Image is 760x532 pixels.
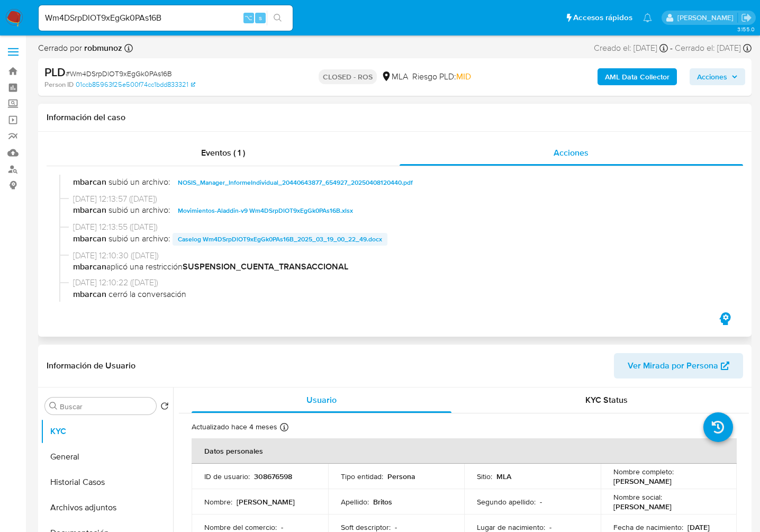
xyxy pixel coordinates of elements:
button: Acciones [690,68,745,85]
span: ⌥ [245,13,252,23]
p: [PERSON_NAME] [613,476,672,486]
p: [DATE] [687,522,710,532]
p: CLOSED - ROS [319,69,377,84]
button: AML Data Collector [598,68,677,85]
span: [DATE] 12:13:55 ([DATE]) [73,221,726,233]
span: Movimientos-Aladdin-v9 Wm4DSrpDlOT9xEgGk0PAs16B.xlsx [178,204,353,217]
span: KYC Status [585,394,628,406]
span: [DATE] 12:13:57 ([DATE]) [73,193,726,205]
p: MLA [496,472,511,481]
div: Creado el: [DATE] [594,42,668,54]
span: s [259,13,262,23]
b: mbarcan [73,233,106,246]
button: KYC [41,419,173,444]
a: 01ccb85963f25e500f74cc1bdd833321 [76,80,195,89]
span: Riesgo PLD: [412,71,471,83]
b: mbarcan [73,260,106,273]
span: - [670,42,673,54]
button: General [41,444,173,470]
span: subió un archivo: [108,233,170,246]
span: Ver Mirada por Persona [628,353,718,378]
p: jessica.fukman@mercadolibre.com [677,13,737,23]
b: robmunoz [82,42,122,54]
b: mbarcan [73,204,106,217]
button: search-icon [267,11,288,25]
a: Notificaciones [643,13,652,22]
p: ID de usuario : [204,472,250,481]
p: - [540,497,542,507]
button: Caselog Wm4DSrpDlOT9xEgGk0PAs16B_2025_03_19_00_22_49.docx [173,233,387,246]
span: Acciones [554,147,589,159]
span: NOSIS_Manager_InformeIndividual_20440643877_654927_20250408120440.pdf [178,176,413,189]
p: Segundo apellido : [477,497,536,507]
button: Archivos adjuntos [41,495,173,520]
p: Soft descriptor : [341,522,391,532]
p: Apellido : [341,497,369,507]
b: Person ID [44,80,74,89]
b: SUSPENSION_CUENTA_TRANSACCIONAL [183,260,348,273]
p: Nombre social : [613,492,662,502]
p: 308676598 [254,472,292,481]
a: Salir [741,12,752,23]
h1: Información de Usuario [47,360,135,371]
span: subió un archivo: [108,176,170,189]
p: Nombre : [204,497,232,507]
span: Eventos ( 1 ) [201,147,245,159]
div: MLA [381,71,408,83]
b: mbarcan [73,176,106,189]
p: Actualizado hace 4 meses [192,422,277,432]
p: Persona [387,472,415,481]
p: Fecha de nacimiento : [613,522,683,532]
button: NOSIS_Manager_InformeIndividual_20440643877_654927_20250408120440.pdf [173,176,418,189]
input: Buscar [60,402,152,411]
p: [PERSON_NAME] [237,497,295,507]
span: # Wm4DSrpDlOT9xEgGk0PAs16B [66,68,172,79]
span: [DATE] 12:10:22 ([DATE]) [73,277,726,288]
p: [PERSON_NAME] [613,502,672,511]
b: AML Data Collector [605,68,669,85]
p: Nombre completo : [613,467,674,476]
span: Acciones [697,68,727,85]
button: Historial Casos [41,470,173,495]
input: Buscar usuario o caso... [39,11,293,25]
span: Cerrado por [38,42,122,54]
p: Britos [373,497,392,507]
span: [DATE] 12:10:30 ([DATE]) [73,250,726,262]
p: Tipo entidad : [341,472,383,481]
b: PLD [44,64,66,80]
span: MID [456,70,471,83]
p: - [395,522,397,532]
span: subió un archivo: [108,204,170,217]
span: Usuario [306,394,337,406]
h1: Información del caso [47,112,743,123]
p: Lugar de nacimiento : [477,522,545,532]
span: cerró la conversación [73,288,726,300]
p: - [281,522,283,532]
div: Cerrado el: [DATE] [675,42,752,54]
button: Buscar [49,402,58,410]
b: mbarcan [73,288,108,300]
p: - [549,522,551,532]
button: Volver al orden por defecto [160,402,169,413]
span: aplicó una restricción [73,261,726,273]
p: Nombre del comercio : [204,522,277,532]
button: Ver Mirada por Persona [614,353,743,378]
button: Movimientos-Aladdin-v9 Wm4DSrpDlOT9xEgGk0PAs16B.xlsx [173,204,358,217]
p: Sitio : [477,472,492,481]
span: Caselog Wm4DSrpDlOT9xEgGk0PAs16B_2025_03_19_00_22_49.docx [178,233,382,246]
th: Datos personales [192,438,737,464]
span: Accesos rápidos [573,12,632,23]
